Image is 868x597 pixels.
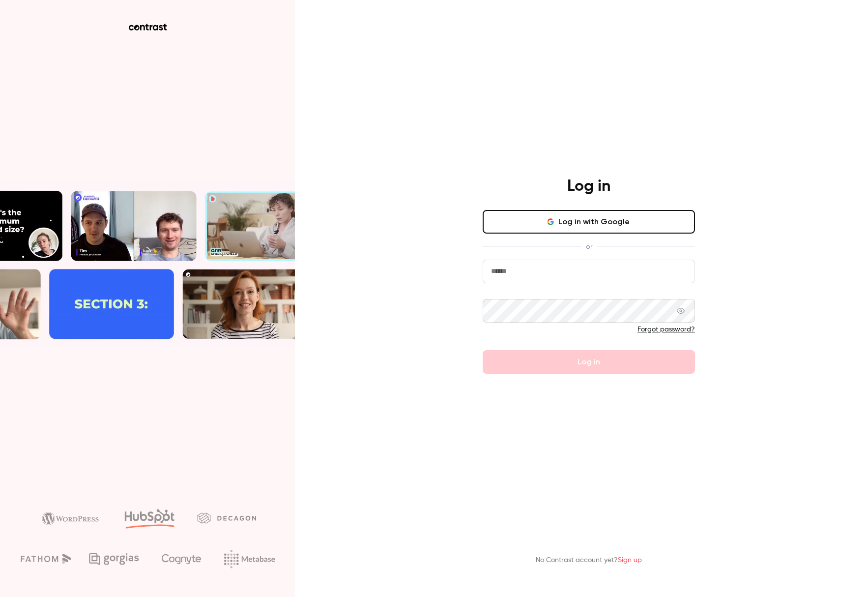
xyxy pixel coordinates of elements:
p: No Contrast account yet? [536,555,642,566]
a: Forgot password? [637,326,695,333]
h4: Log in [567,177,610,196]
img: decagon [197,512,256,523]
a: Sign up [618,557,642,564]
span: or [581,241,597,252]
button: Log in with Google [483,210,695,234]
